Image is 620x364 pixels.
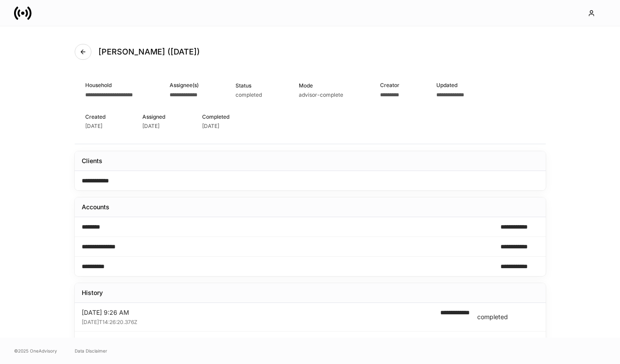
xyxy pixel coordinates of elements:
[491,337,517,354] div: sent-to-api
[98,47,200,57] h4: [PERSON_NAME] ([DATE])
[82,157,102,165] div: Clients
[236,91,262,98] div: completed
[299,91,343,98] div: advisor-complete
[380,81,399,89] div: Creator
[85,81,133,89] div: Household
[82,337,459,346] div: [DATE] 9:26 AM
[85,113,105,121] div: Created
[477,313,508,321] div: completed
[236,81,262,90] div: Status
[85,123,102,130] div: [DATE]
[202,113,229,121] div: Completed
[75,347,107,354] a: Data Disclaimer
[14,347,57,354] span: © 2025 OneAdvisory
[82,288,103,297] div: History
[299,81,343,90] div: Mode
[82,308,433,317] div: [DATE] 9:26 AM
[82,203,109,211] div: Accounts
[202,123,219,130] div: [DATE]
[436,81,464,89] div: Updated
[142,113,165,121] div: Assigned
[82,317,433,326] div: [DATE]T14:26:20.376Z
[170,81,199,89] div: Assignee(s)
[142,123,160,130] div: [DATE]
